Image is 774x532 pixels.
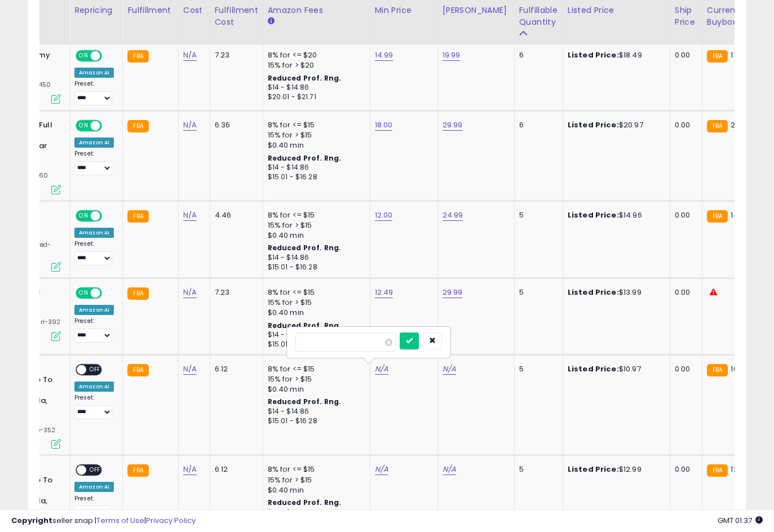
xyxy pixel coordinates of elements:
[268,397,342,406] b: Reduced Prof. Rng.
[568,464,619,475] b: Listed Price:
[74,228,114,238] div: Amazon AI
[77,211,91,221] span: ON
[268,210,361,220] div: 8% for <= $15
[268,60,361,70] div: 15% for > $20
[74,80,114,105] div: Preset:
[127,5,173,16] div: Fulfillment
[100,121,118,131] span: OFF
[707,364,728,376] small: FBA
[74,5,118,16] div: Repricing
[443,210,463,221] a: 24.99
[375,210,393,221] a: 12.00
[707,50,728,63] small: FBA
[675,210,693,220] div: 0.00
[443,119,463,131] a: 29.99
[568,287,619,298] b: Listed Price:
[568,210,661,220] div: $14.96
[675,5,697,28] div: Ship Price
[675,464,693,475] div: 0.00
[268,407,361,416] div: $14 - $14.86
[519,287,554,298] div: 5
[519,5,558,28] div: Fulfillable Quantity
[268,92,361,102] div: $20.01 - $21.71
[74,482,114,492] div: Amazon AI
[568,50,661,60] div: $18.49
[568,364,661,374] div: $10.97
[127,287,148,300] small: FBA
[215,50,254,60] div: 7.23
[127,364,148,376] small: FBA
[268,298,361,308] div: 15% for > $15
[74,68,114,78] div: Amazon AI
[731,210,749,220] span: 14.96
[127,464,148,477] small: FBA
[268,50,361,60] div: 8% for <= $20
[268,485,361,495] div: $0.40 min
[519,464,554,475] div: 5
[268,163,361,172] div: $14 - $14.86
[268,130,361,140] div: 15% for > $15
[375,363,388,375] a: N/A
[568,464,661,475] div: $12.99
[100,289,118,298] span: OFF
[86,466,104,475] span: OFF
[77,51,91,61] span: ON
[268,308,361,318] div: $0.40 min
[100,211,118,221] span: OFF
[568,210,619,220] b: Listed Price:
[77,289,91,298] span: ON
[443,287,463,298] a: 29.99
[443,464,456,475] a: N/A
[519,120,554,130] div: 6
[675,120,693,130] div: 0.00
[268,364,361,374] div: 8% for <= $15
[74,150,114,175] div: Preset:
[268,5,365,16] div: Amazon Fees
[443,363,456,375] a: N/A
[731,50,748,60] span: 17.99
[268,330,361,340] div: $14 - $14.86
[268,498,342,507] b: Reduced Prof. Rng.
[568,363,619,374] b: Listed Price:
[568,120,661,130] div: $20.97
[707,120,728,132] small: FBA
[268,340,361,349] div: $15.01 - $16.28
[183,50,197,61] a: N/A
[375,5,433,16] div: Min Price
[268,243,342,252] b: Reduced Prof. Rng.
[183,210,197,221] a: N/A
[731,119,750,130] span: 20.97
[268,220,361,230] div: 15% for > $15
[96,515,144,526] a: Terms of Use
[268,475,361,485] div: 15% for > $15
[268,120,361,130] div: 8% for <= $15
[268,464,361,475] div: 8% for <= $15
[74,394,114,419] div: Preset:
[215,120,254,130] div: 6.36
[268,384,361,394] div: $0.40 min
[268,287,361,298] div: 8% for <= $15
[519,210,554,220] div: 5
[183,464,197,475] a: N/A
[707,210,728,223] small: FBA
[268,172,361,182] div: $15.01 - $16.28
[707,464,728,477] small: FBA
[519,364,554,374] div: 5
[100,51,118,61] span: OFF
[443,5,510,16] div: [PERSON_NAME]
[127,50,148,63] small: FBA
[568,287,661,298] div: $13.99
[268,83,361,92] div: $14 - $14.86
[675,50,693,60] div: 0.00
[568,119,619,130] b: Listed Price:
[568,5,665,16] div: Listed Price
[731,363,748,374] span: 10.97
[11,516,196,526] div: seller snap | |
[215,5,258,28] div: Fulfillment Cost
[375,50,393,61] a: 14.99
[215,364,254,374] div: 6.12
[215,287,254,298] div: 7.23
[675,364,693,374] div: 0.00
[443,50,461,61] a: 19.99
[718,515,763,526] span: 2025-09-13 01:37 GMT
